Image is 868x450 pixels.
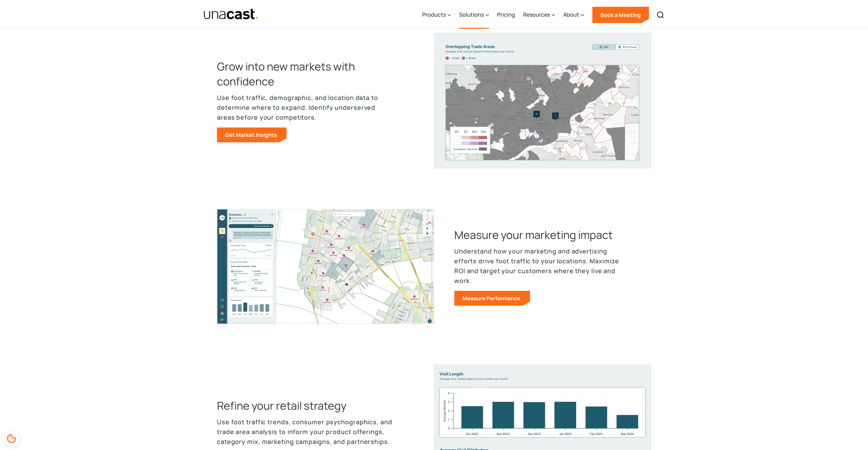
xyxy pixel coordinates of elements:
[217,398,347,413] h3: Refine your retail strategy
[454,291,530,306] a: Measure Performance
[563,11,579,19] div: About
[203,8,259,20] img: Unacast text logo
[217,127,287,142] a: Get Market Insights
[217,59,393,89] h3: Grow into new markets with confidence
[422,1,451,29] div: Products
[497,1,515,29] a: Pricing
[523,1,555,29] div: Resources
[523,11,550,19] div: Resources
[422,11,446,19] div: Products
[454,227,613,242] h3: Measure your marketing impact
[656,11,665,19] img: Search icon
[459,11,484,19] div: Solutions
[217,417,393,446] p: Use foot traffic trends, consumer psychographics, and trade area analysis to inform your product ...
[434,33,651,169] img: Map of overlapping trade areas of two Dunkin' locations
[454,246,631,285] p: Understand how your marketing and advertising efforts drive foot traffic to your locations. Maxim...
[592,7,649,23] a: Book a Meeting
[459,1,489,29] div: Solutions
[563,1,584,29] div: About
[217,93,393,122] p: Use foot traffic, demographic, and location data to determine where to expand. Identify underserv...
[203,8,259,20] a: home
[3,430,20,447] div: Cookie Preferences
